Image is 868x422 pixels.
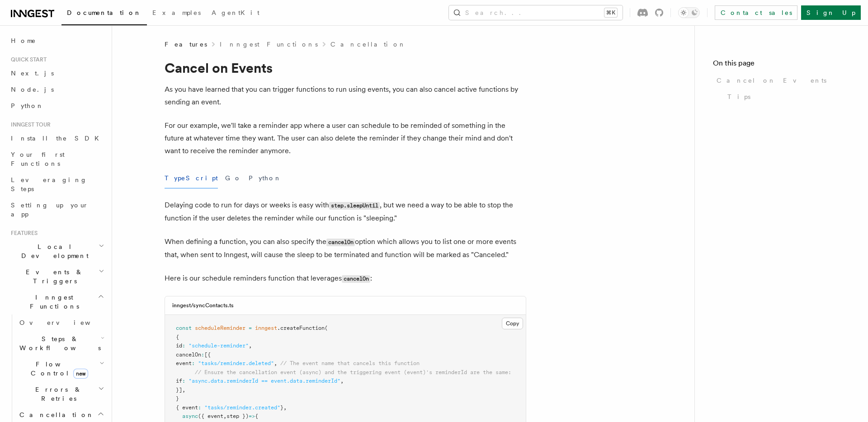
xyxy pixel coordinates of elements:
button: Flow Controlnew [16,356,106,381]
span: Install the SDK [11,135,104,142]
span: }] [176,387,182,393]
a: Tips [724,89,850,105]
span: Inngest tour [7,121,51,128]
button: Local Development [7,239,106,264]
span: new [73,369,88,379]
span: Next.js [11,70,54,77]
span: Cancellation [16,410,94,419]
span: Steps & Workflows [16,334,101,352]
p: As you have learned that you can trigger functions to run using events, you can also cancel activ... [165,83,526,108]
span: Errors & Retries [16,385,98,403]
span: Home [11,36,36,45]
span: : [192,360,195,366]
span: ( [325,325,328,331]
span: cancelOn [176,352,201,358]
span: event [176,360,192,366]
span: "schedule-reminder" [189,342,249,349]
a: Leveraging Steps [7,172,106,197]
span: Examples [152,9,201,16]
span: // Ensure the cancellation event (async) and the triggering event (event)'s reminderId are the same: [195,369,511,375]
p: When defining a function, you can also specify the option which allows you to list one or more ev... [165,235,526,261]
h1: Cancel on Events [165,60,526,76]
a: Cancellation [330,40,406,49]
code: cancelOn [342,275,370,283]
h3: inngest/syncContacts.ts [172,302,234,309]
span: "tasks/reminder.deleted" [198,360,274,366]
h4: On this page [713,58,850,72]
span: Quick start [7,56,47,63]
span: Setting up your app [11,202,89,218]
a: Python [7,98,106,114]
span: if [176,378,182,384]
span: , [340,378,344,384]
span: } [176,395,179,402]
span: , [182,387,185,393]
span: Node.js [11,86,54,93]
p: Delaying code to run for days or weeks is easy with , but we need a way to be able to stop the fu... [165,199,526,225]
a: Home [7,33,106,49]
code: cancelOn [326,239,355,246]
span: Overview [19,319,113,326]
button: Python [249,168,282,188]
span: , [249,342,252,349]
p: Here is our schedule reminders function that leverages : [165,272,526,285]
span: , [274,360,277,366]
span: Features [7,230,38,237]
a: Overview [16,314,106,331]
button: Inngest Functions [7,289,106,314]
span: } [280,404,283,411]
a: Examples [147,3,206,24]
span: Leveraging Steps [11,176,87,192]
span: .createFunction [277,325,325,331]
span: { event [176,404,198,411]
span: const [176,325,192,331]
span: => [249,413,255,419]
span: Inngest Functions [7,293,98,311]
span: Events & Triggers [7,267,99,286]
span: "async.data.reminderId == event.data.reminderId" [189,378,340,384]
a: AgentKit [206,3,265,24]
span: ({ event [198,413,223,419]
span: Tips [727,92,750,101]
a: Next.js [7,65,106,81]
span: : [182,378,185,384]
span: Cancel on Events [717,76,826,85]
a: Install the SDK [7,130,106,146]
a: Node.js [7,81,106,98]
button: Events & Triggers [7,264,106,289]
span: : [182,342,185,349]
button: Go [225,168,241,188]
a: Cancel on Events [713,72,850,89]
span: { [176,334,179,340]
span: "tasks/reminder.created" [204,404,280,411]
a: Setting up your app [7,197,106,222]
span: inngest [255,325,277,331]
span: Flow Control [16,360,99,378]
a: Your first Functions [7,146,106,172]
span: : [198,404,201,411]
button: Errors & Retries [16,381,106,407]
span: Features [165,40,207,49]
kbd: ⌘K [604,8,617,17]
span: : [201,352,204,358]
a: Documentation [61,3,147,25]
code: step.sleepUntil [329,202,380,210]
a: Sign Up [801,5,861,20]
span: , [283,404,287,411]
span: Your first Functions [11,151,65,167]
button: Steps & Workflows [16,331,106,356]
a: Contact sales [715,5,797,20]
span: [{ [204,352,211,358]
button: Search...⌘K [449,5,623,20]
button: Toggle dark mode [678,7,700,18]
span: AgentKit [212,9,259,16]
span: , [223,413,226,419]
span: id [176,342,182,349]
span: Local Development [7,242,99,260]
button: Copy [502,318,523,329]
span: scheduleReminder [195,325,245,331]
p: For our example, we'll take a reminder app where a user can schedule to be reminded of something ... [165,119,526,157]
span: = [249,325,252,331]
span: step }) [226,413,249,419]
span: // The event name that cancels this function [280,360,420,366]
